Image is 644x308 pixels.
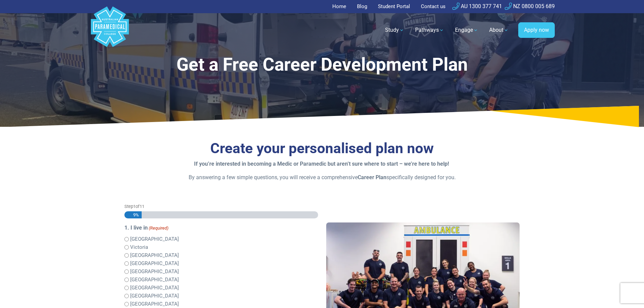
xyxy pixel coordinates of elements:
a: AU 1300 377 741 [452,3,502,9]
label: [GEOGRAPHIC_DATA] [130,276,179,284]
span: 11 [140,204,144,209]
legend: 1. I live in [124,224,318,232]
label: Victoria [130,243,148,251]
a: NZ 0800 005 689 [505,3,555,9]
h3: Create your personalised plan now [124,140,520,157]
h1: Get a Free Career Development Plan [124,54,520,75]
a: Pathways [411,21,448,40]
label: [GEOGRAPHIC_DATA] [130,284,179,292]
label: [GEOGRAPHIC_DATA] [130,292,179,300]
a: Study [381,21,408,40]
span: 9% [130,211,139,218]
a: About [485,21,513,40]
label: [GEOGRAPHIC_DATA] [130,260,179,267]
a: Apply now [518,22,555,38]
span: 1 [133,204,136,209]
label: [GEOGRAPHIC_DATA] [130,235,179,243]
a: Australian Paramedical College [90,13,130,47]
p: Step of [124,203,318,210]
label: [GEOGRAPHIC_DATA] [130,252,179,259]
label: [GEOGRAPHIC_DATA] [130,300,179,308]
label: [GEOGRAPHIC_DATA] [130,268,179,276]
strong: If you’re interested in becoming a Medic or Paramedic but aren’t sure where to start – we’re here... [194,161,449,167]
strong: Career Plan [358,174,386,181]
span: (Required) [148,225,168,232]
a: Engage [451,21,482,40]
p: By answering a few simple questions, you will receive a comprehensive specifically designed for you. [124,173,520,182]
